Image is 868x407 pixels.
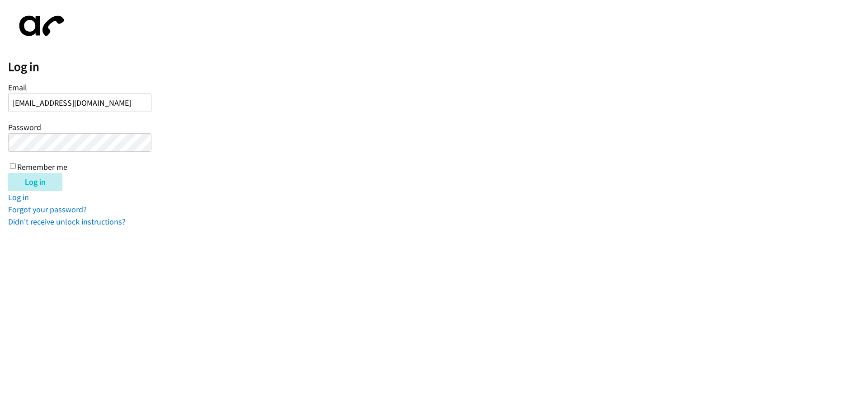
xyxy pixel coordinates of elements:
a: Log in [8,192,29,202]
img: aphone-8a226864a2ddd6a5e75d1ebefc011f4aa8f32683c2d82f3fb0802fe031f96514.svg [8,8,71,44]
label: Remember me [17,162,67,172]
input: Log in [8,173,62,191]
a: Didn't receive unlock instructions? [8,216,126,227]
a: Forgot your password? [8,204,87,215]
h2: Log in [8,59,868,75]
label: Email [8,82,27,93]
label: Password [8,122,41,132]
